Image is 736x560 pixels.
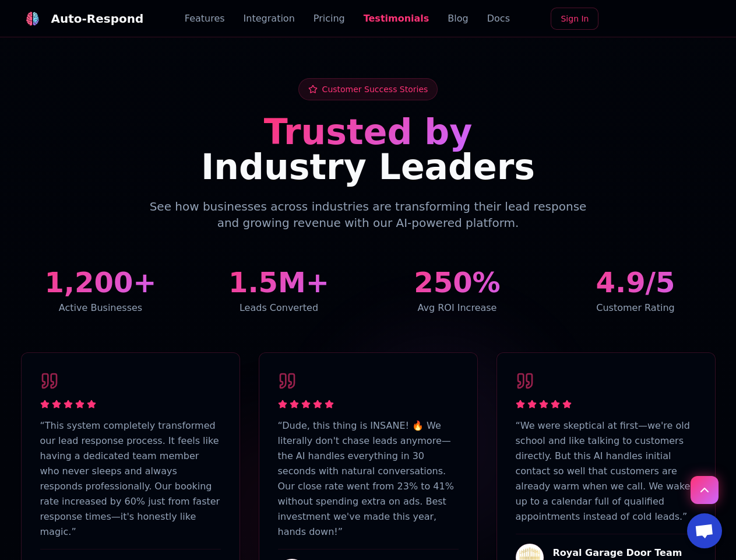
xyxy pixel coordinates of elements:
a: Auto-Respond [21,7,144,30]
span: Industry Leaders [201,146,535,187]
a: Integration [244,12,295,26]
a: Sign In [551,8,598,30]
a: Features [185,12,225,26]
div: Leads Converted [199,301,359,315]
p: “ Dude, this thing is INSANE! 🔥 We literally don't chase leads anymore—the AI handles everything ... [278,418,459,540]
div: 4.9/5 [556,268,716,296]
p: “ We were skeptical at first—we're old school and like talking to customers directly. But this AI... [516,418,696,524]
div: 250% [378,268,537,296]
h4: Royal Garage Door Team [553,546,682,560]
a: Blog [448,12,468,26]
iframe: Sign in with Google Button [602,6,721,32]
span: Customer Success Stories [322,83,428,95]
p: See how businesses across industries are transforming their lead response and growing revenue wit... [145,198,592,231]
img: logo.svg [26,12,40,26]
a: Pricing [314,12,345,26]
div: Active Businesses [21,301,181,315]
div: 1.5M+ [199,268,359,296]
div: Auto-Respond [51,10,144,27]
div: Avg ROI Increase [378,301,537,315]
a: Testimonials [364,12,429,26]
div: Customer Rating [556,301,716,315]
a: Open chat [687,513,722,548]
div: 1,200+ [21,268,181,296]
span: Trusted by [264,111,473,152]
a: Docs [487,12,510,26]
button: Scroll to top [691,476,719,504]
p: “ This system completely transformed our lead response process. It feels like having a dedicated ... [40,418,221,540]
